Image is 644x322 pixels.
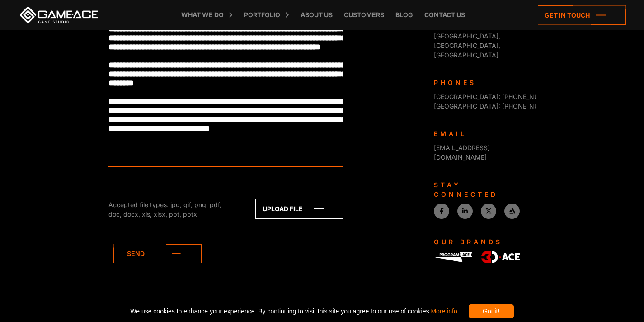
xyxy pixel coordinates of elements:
[108,200,235,219] div: Accepted file types: jpg, gif, png, pdf, doc, docx, xls, xlsx, ppt, pptx
[113,244,202,263] a: Send
[481,251,520,264] img: 3D-Ace
[434,129,529,138] div: Email
[434,102,559,110] span: [GEOGRAPHIC_DATA]: [PHONE_NUMBER]
[431,308,457,315] a: More info
[469,304,514,318] div: Got it!
[130,304,457,318] span: We use cookies to enhance your experience. By continuing to visit this site you agree to our use ...
[434,180,529,199] div: Stay connected
[538,5,626,25] a: Get in touch
[255,199,343,219] a: Upload file
[434,144,490,161] a: [EMAIL_ADDRESS][DOMAIN_NAME]
[434,237,529,246] div: Our Brands
[434,13,500,59] span: [GEOGRAPHIC_DATA], [GEOGRAPHIC_DATA], [GEOGRAPHIC_DATA], [GEOGRAPHIC_DATA]
[434,252,472,262] img: Program-Ace
[434,93,559,100] span: [GEOGRAPHIC_DATA]: [PHONE_NUMBER]
[434,78,529,87] div: Phones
